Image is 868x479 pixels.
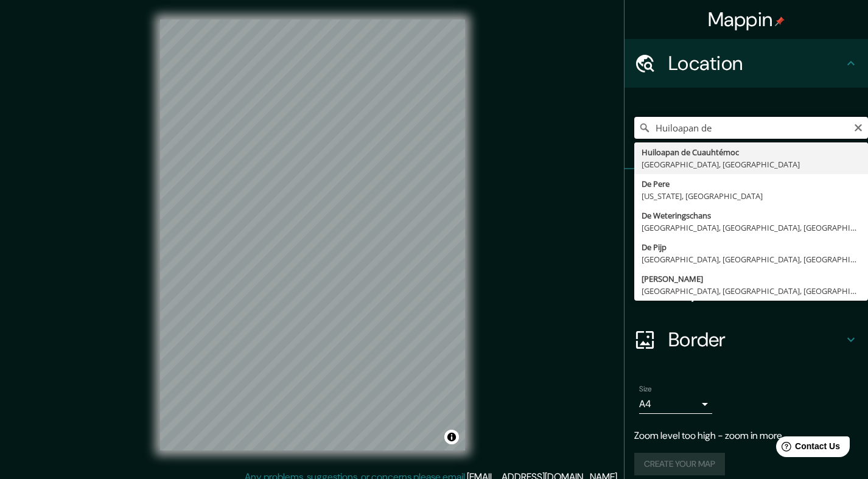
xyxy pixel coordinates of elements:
div: [GEOGRAPHIC_DATA], [GEOGRAPHIC_DATA], [GEOGRAPHIC_DATA] [642,222,861,234]
button: Toggle attribution [444,430,459,444]
div: Pins [625,169,868,218]
h4: Location [668,51,844,75]
iframe: Help widget launcher [760,432,855,466]
div: De Weteringschans [642,209,861,222]
div: [GEOGRAPHIC_DATA], [GEOGRAPHIC_DATA] [642,158,861,170]
div: [GEOGRAPHIC_DATA], [GEOGRAPHIC_DATA], [GEOGRAPHIC_DATA] [642,285,861,297]
input: Pick your city or area [634,117,868,139]
label: Size [639,384,652,394]
div: Border [625,315,868,364]
div: [US_STATE], [GEOGRAPHIC_DATA] [642,190,861,202]
div: [GEOGRAPHIC_DATA], [GEOGRAPHIC_DATA], [GEOGRAPHIC_DATA] [642,253,861,265]
div: De Pere [642,178,861,190]
div: Location [625,39,868,88]
div: Huiloapan de Cuauhtémoc [642,146,861,158]
h4: Layout [668,279,844,303]
button: Clear [853,121,863,133]
div: Layout [625,267,868,315]
div: Style [625,218,868,267]
img: pin-icon.png [775,16,785,26]
canvas: Map [160,19,465,450]
div: A4 [639,394,712,414]
h4: Mappin [708,7,785,32]
div: [PERSON_NAME] [642,273,861,285]
div: De Pijp [642,241,861,253]
h4: Border [668,327,844,352]
p: Zoom level too high - zoom in more [634,428,858,443]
